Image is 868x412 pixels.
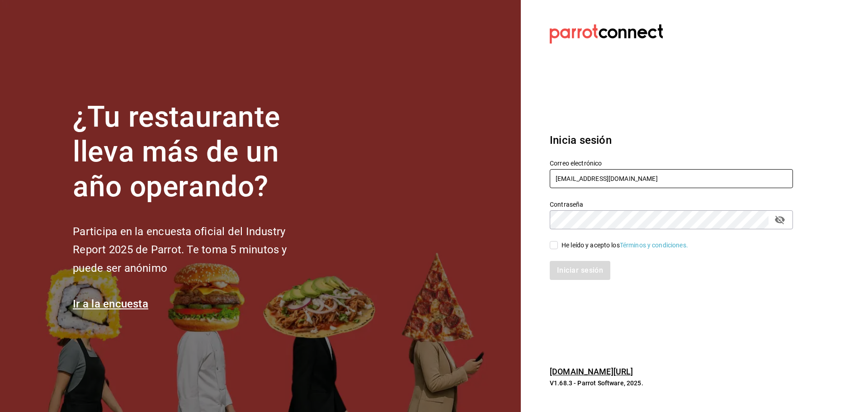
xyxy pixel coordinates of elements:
[561,241,688,250] div: He leído y acepto los
[550,160,793,166] label: Correo electrónico
[73,298,148,310] a: Ir a la encuesta
[550,367,633,376] a: [DOMAIN_NAME][URL]
[550,201,793,208] label: Contraseña
[620,242,688,249] a: Términos y condiciones.
[73,100,317,204] h1: ¿Tu restaurante lleva más de un año operando?
[550,132,793,148] h3: Inicia sesión
[73,223,317,278] h2: Participa en la encuesta oficial del Industry Report 2025 de Parrot. Te toma 5 minutos y puede se...
[550,169,793,188] input: Ingresa tu correo electrónico
[550,379,793,388] p: V1.68.3 - Parrot Software, 2025.
[772,212,788,227] button: passwordField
